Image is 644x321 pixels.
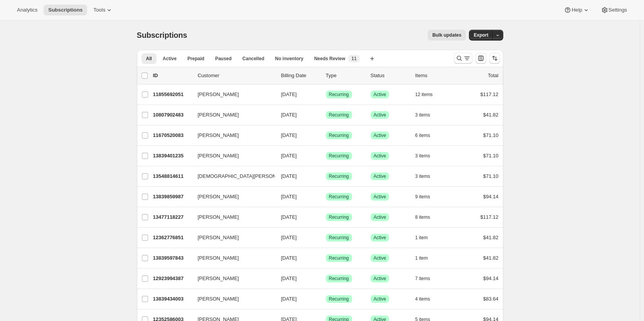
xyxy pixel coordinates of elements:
button: [PERSON_NAME] [193,191,270,203]
button: [PERSON_NAME] [193,88,270,101]
button: 4 items [415,294,439,304]
button: Tools [89,5,118,15]
span: [DATE] [281,112,297,118]
p: 12362776851 [153,234,192,242]
button: 9 items [415,191,439,202]
span: Active [374,173,386,179]
span: Bulk updates [432,32,461,38]
span: Active [163,56,177,62]
span: [DATE] [281,214,297,220]
span: 12 items [415,91,433,98]
button: Help [559,5,594,15]
button: 7 items [415,273,439,284]
span: Prepaid [187,56,204,62]
span: Active [374,112,386,118]
button: [PERSON_NAME] [193,211,270,223]
span: Recurring [329,194,349,200]
span: Needs Review [314,56,346,62]
span: Settings [609,7,627,13]
span: Help [572,7,582,13]
span: 3 items [415,112,430,118]
span: [PERSON_NAME] [198,295,239,303]
div: 12923994387[PERSON_NAME][DATE]SuccessRecurringSuccessActive7 items$94.14 [153,273,499,284]
span: Recurring [329,153,349,159]
button: Subscriptions [44,5,87,15]
button: Analytics [12,5,42,15]
button: [PERSON_NAME] [193,109,270,121]
span: Recurring [329,275,349,282]
span: [PERSON_NAME] [198,91,239,98]
span: Subscriptions [48,7,83,13]
div: 13839597843[PERSON_NAME][DATE]SuccessRecurringSuccessActive1 item$41.82 [153,253,499,264]
button: 3 items [415,150,439,161]
button: 3 items [415,171,439,182]
button: [PERSON_NAME] [193,150,270,162]
span: 11 [351,56,356,62]
span: 6 items [415,132,430,139]
span: [DATE] [281,275,297,281]
p: Billing Date [281,72,320,79]
button: 1 item [415,232,437,243]
span: [PERSON_NAME] [198,275,239,282]
span: Recurring [329,132,349,139]
button: 12 items [415,89,441,100]
button: 6 items [415,130,439,141]
button: Export [469,30,493,41]
div: 13548814611[DEMOGRAPHIC_DATA][PERSON_NAME][DATE]SuccessRecurringSuccessActive3 items$71.10 [153,171,499,182]
span: $94.14 [483,194,499,199]
span: [DATE] [281,173,297,179]
span: [DEMOGRAPHIC_DATA][PERSON_NAME] [198,172,295,180]
div: 13839401235[PERSON_NAME][DATE]SuccessRecurringSuccessActive3 items$71.10 [153,150,499,161]
span: Recurring [329,173,349,179]
span: [DATE] [281,132,297,138]
span: $71.10 [483,173,499,179]
span: Active [374,194,386,200]
span: Recurring [329,112,349,118]
p: ID [153,72,192,79]
span: [PERSON_NAME] [198,193,239,201]
span: 9 items [415,194,430,200]
span: 1 item [415,255,428,261]
button: Settings [596,5,632,15]
p: Total [488,72,498,79]
p: 11670520083 [153,132,192,139]
p: 13477118227 [153,213,192,221]
span: $117.12 [480,214,499,220]
span: $94.14 [483,275,499,281]
span: [PERSON_NAME] [198,111,239,119]
span: Recurring [329,214,349,220]
div: IDCustomerBilling DateTypeStatusItemsTotal [153,72,499,79]
span: Active [374,91,386,98]
p: 12923994387 [153,275,192,282]
div: 11855692051[PERSON_NAME][DATE]SuccessRecurringSuccessActive12 items$117.12 [153,89,499,100]
span: [DATE] [281,296,297,302]
div: 13839859987[PERSON_NAME][DATE]SuccessRecurringSuccessActive9 items$94.14 [153,191,499,202]
button: Create new view [366,53,378,64]
div: Type [326,72,364,79]
span: Active [374,132,386,139]
span: 1 item [415,235,428,241]
p: 13839859987 [153,193,192,201]
span: Active [374,153,386,159]
span: Recurring [329,255,349,261]
span: 3 items [415,173,430,179]
button: [PERSON_NAME] [193,231,270,244]
span: [DATE] [281,194,297,199]
div: 13839434003[PERSON_NAME][DATE]SuccessRecurringSuccessActive4 items$83.64 [153,294,499,304]
span: 3 items [415,153,430,159]
span: $41.82 [483,255,499,261]
span: [DATE] [281,153,297,159]
button: Sort the results [489,53,500,64]
button: 1 item [415,253,437,264]
button: [PERSON_NAME] [193,293,270,305]
div: 11670520083[PERSON_NAME][DATE]SuccessRecurringSuccessActive6 items$71.10 [153,130,499,141]
span: Export [474,32,488,38]
span: [PERSON_NAME] [198,152,239,160]
span: Subscriptions [137,31,187,39]
span: Recurring [329,296,349,302]
button: [PERSON_NAME] [193,129,270,142]
button: Search and filter results [454,53,472,64]
span: All [146,56,152,62]
span: Tools [93,7,105,13]
span: [PERSON_NAME] [198,132,239,139]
